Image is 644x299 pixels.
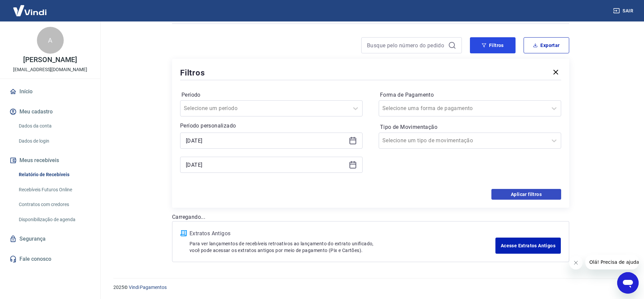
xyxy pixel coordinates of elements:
img: Vindi [8,0,52,21]
label: Período [181,91,361,99]
a: Início [8,84,92,99]
iframe: Mensagem da empresa [585,255,639,269]
p: Extratos Antigos [190,230,495,238]
button: Sair [612,5,636,17]
input: Data inicial [186,136,346,146]
p: 2025 © [113,284,628,291]
a: Vindi Pagamentos [129,285,167,290]
button: Meus recebíveis [8,153,92,168]
a: Fale conosco [8,252,92,266]
button: Filtros [470,37,516,53]
a: Relatório de Recebíveis [16,168,92,182]
a: Dados de login [16,134,92,148]
a: Disponibilização de agenda [16,213,92,227]
a: Segurança [8,232,92,246]
input: Busque pelo número do pedido [367,40,445,50]
p: Para ver lançamentos de recebíveis retroativos ao lançamento do extrato unificado, você pode aces... [190,240,495,254]
a: Recebíveis Futuros Online [16,183,92,197]
p: [PERSON_NAME] [23,56,77,63]
p: Período personalizado [180,122,363,130]
div: A [37,27,64,54]
button: Meu cadastro [8,104,92,119]
input: Data final [186,160,346,170]
p: [EMAIL_ADDRESS][DOMAIN_NAME] [13,66,87,73]
a: Acesse Extratos Antigos [495,238,561,254]
label: Tipo de Movimentação [380,123,560,131]
a: Contratos com credores [16,198,92,211]
img: ícone [180,230,187,236]
a: Dados da conta [16,119,92,133]
p: Carregando... [172,213,569,221]
iframe: Fechar mensagem [569,256,583,269]
iframe: Botão para abrir a janela de mensagens [617,272,639,294]
button: Aplicar filtros [491,189,561,200]
button: Exportar [524,37,569,53]
label: Forma de Pagamento [380,91,560,99]
h5: Filtros [180,67,205,78]
span: Olá! Precisa de ajuda? [4,5,56,10]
